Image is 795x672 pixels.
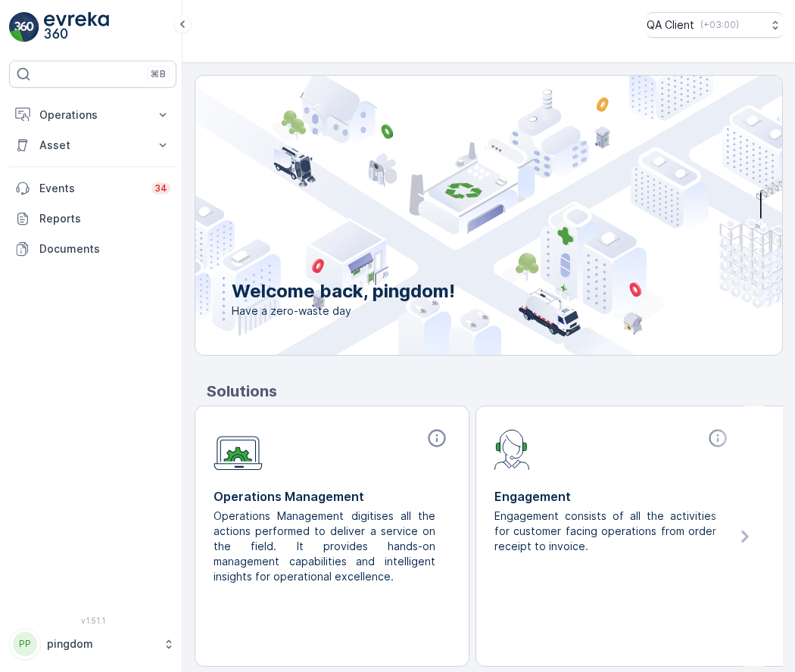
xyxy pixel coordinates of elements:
a: Events34 [9,173,176,204]
p: Engagement consists of all the activities for customer facing operations from order receipt to in... [494,509,719,554]
p: ( +03:00 ) [700,19,739,31]
span: Have a zero-waste day [232,303,455,319]
p: QA Client [647,17,694,33]
p: Operations Management [214,487,450,506]
span: v 1.51.1 [9,616,176,625]
p: Solutions [207,380,783,403]
a: Documents [9,234,176,264]
p: Asset [39,138,146,153]
p: Operations Management digitises all the actions performed to deliver a service on the field. It p... [214,509,438,584]
img: logo [9,12,39,42]
p: Documents [39,241,170,257]
p: Engagement [494,487,731,506]
button: QA Client(+03:00) [647,12,783,38]
a: Reports [9,204,176,234]
button: Operations [9,100,176,130]
p: Operations [39,107,146,123]
p: Reports [39,211,170,226]
p: pingdom [47,636,155,652]
p: Welcome back, pingdom! [232,279,455,303]
img: module-icon [494,428,530,470]
button: PPpingdom [9,628,176,660]
img: city illustration [127,76,782,355]
img: module-icon [214,428,263,471]
div: PP [13,632,37,656]
p: ⌘B [151,68,166,80]
img: logo_light-DOdMpM7g.png [44,12,109,42]
button: Asset [9,130,176,160]
p: Events [39,181,142,196]
p: 34 [154,182,167,194]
